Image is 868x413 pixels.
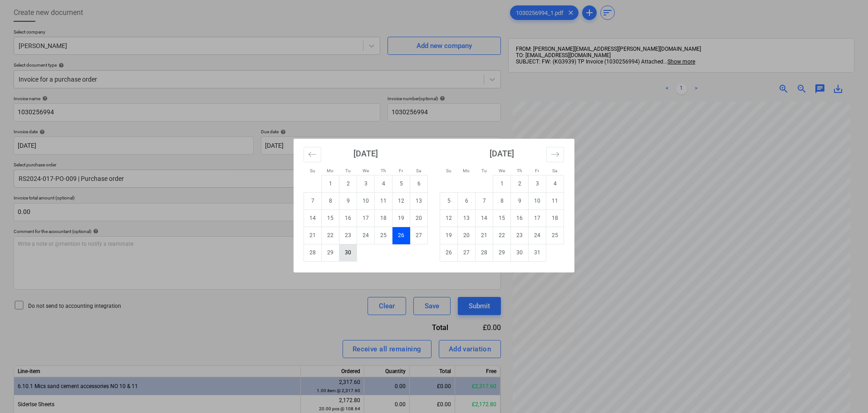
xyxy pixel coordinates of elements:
[392,227,410,244] td: Selected. Friday, September 26, 2025
[511,175,529,192] td: Thursday, October 2, 2025
[490,149,514,158] strong: [DATE]
[458,192,476,209] td: Monday, October 6, 2025
[493,227,511,244] td: Wednesday, October 22, 2025
[446,168,451,173] small: Su
[327,168,333,173] small: Mo
[493,244,511,261] td: Wednesday, October 29, 2025
[410,209,428,227] td: Saturday, September 20, 2025
[476,192,493,209] td: Tuesday, October 7, 2025
[511,209,529,227] td: Thursday, October 16, 2025
[499,168,505,173] small: We
[511,244,529,261] td: Thursday, October 30, 2025
[529,192,546,209] td: Friday, October 10, 2025
[392,192,410,209] td: Friday, September 12, 2025
[546,192,564,209] td: Saturday, October 11, 2025
[440,227,458,244] td: Sunday, October 19, 2025
[339,192,357,209] td: Tuesday, September 9, 2025
[458,227,476,244] td: Monday, October 20, 2025
[440,209,458,227] td: Sunday, October 12, 2025
[322,192,339,209] td: Monday, September 8, 2025
[458,244,476,261] td: Monday, October 27, 2025
[304,244,322,261] td: Sunday, September 28, 2025
[322,244,339,261] td: Monday, September 29, 2025
[511,192,529,209] td: Thursday, October 9, 2025
[363,168,369,173] small: We
[535,168,539,173] small: Fr
[529,244,546,261] td: Friday, October 31, 2025
[546,147,564,162] button: Move forward to switch to the next month.
[552,168,557,173] small: Sa
[322,227,339,244] td: Monday, September 22, 2025
[476,227,493,244] td: Tuesday, October 21, 2025
[529,227,546,244] td: Friday, October 24, 2025
[339,209,357,227] td: Tuesday, September 16, 2025
[493,175,511,192] td: Wednesday, October 1, 2025
[546,227,564,244] td: Saturday, October 25, 2025
[529,209,546,227] td: Friday, October 17, 2025
[353,149,378,158] strong: [DATE]
[463,168,470,173] small: Mo
[339,227,357,244] td: Tuesday, September 23, 2025
[310,168,315,173] small: Su
[304,209,322,227] td: Sunday, September 14, 2025
[546,209,564,227] td: Saturday, October 18, 2025
[458,209,476,227] td: Monday, October 13, 2025
[375,175,392,192] td: Thursday, September 4, 2025
[375,209,392,227] td: Thursday, September 18, 2025
[357,227,375,244] td: Wednesday, September 24, 2025
[481,168,487,173] small: Tu
[339,175,357,192] td: Tuesday, September 2, 2025
[381,168,386,173] small: Th
[392,209,410,227] td: Friday, September 19, 2025
[304,227,322,244] td: Sunday, September 21, 2025
[375,192,392,209] td: Thursday, September 11, 2025
[339,244,357,261] td: Tuesday, September 30, 2025
[375,227,392,244] td: Thursday, September 25, 2025
[493,209,511,227] td: Wednesday, October 15, 2025
[440,244,458,261] td: Sunday, October 26, 2025
[304,147,321,162] button: Move backward to switch to the previous month.
[304,192,322,209] td: Sunday, September 7, 2025
[440,192,458,209] td: Sunday, October 5, 2025
[357,209,375,227] td: Wednesday, September 17, 2025
[476,244,493,261] td: Tuesday, October 28, 2025
[529,175,546,192] td: Friday, October 3, 2025
[410,227,428,244] td: Saturday, September 27, 2025
[823,369,868,413] iframe: Chat Widget
[416,168,421,173] small: Sa
[392,175,410,192] td: Friday, September 5, 2025
[410,175,428,192] td: Saturday, September 6, 2025
[410,192,428,209] td: Saturday, September 13, 2025
[357,192,375,209] td: Wednesday, September 10, 2025
[546,175,564,192] td: Saturday, October 4, 2025
[345,168,351,173] small: Tu
[357,175,375,192] td: Wednesday, September 3, 2025
[294,139,574,272] div: Calendar
[322,209,339,227] td: Monday, September 15, 2025
[322,175,339,192] td: Monday, September 1, 2025
[493,192,511,209] td: Wednesday, October 8, 2025
[399,168,403,173] small: Fr
[511,227,529,244] td: Thursday, October 23, 2025
[517,168,522,173] small: Th
[476,209,493,227] td: Tuesday, October 14, 2025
